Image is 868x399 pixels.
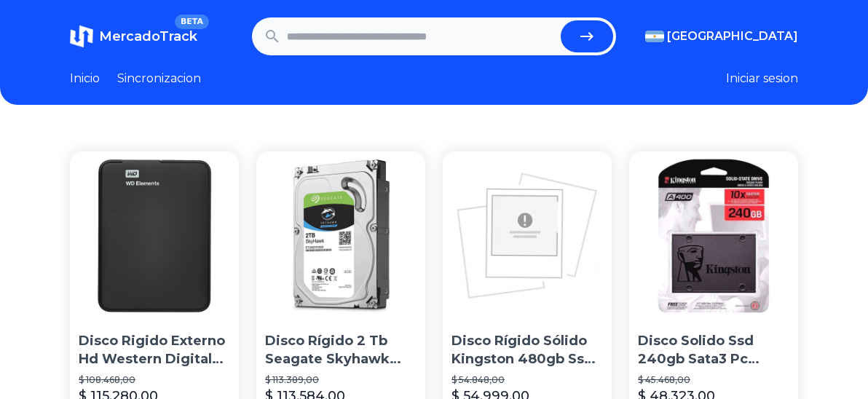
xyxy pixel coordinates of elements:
[70,25,197,48] a: MercadoTrackBETA
[117,70,201,87] a: Sincronizacion
[70,151,239,320] img: Disco Rigido Externo Hd Western Digital 1tb Usb 3.0 Win/mac
[451,332,603,368] p: Disco Rígido Sólido Kingston 480gb Ssd Now A400 Sata3 2.5
[70,70,100,87] a: Inicio
[645,28,798,45] button: [GEOGRAPHIC_DATA]
[629,151,798,320] img: Disco Solido Ssd 240gb Sata3 Pc Notebook Mac
[667,28,798,45] span: [GEOGRAPHIC_DATA]
[638,332,789,368] p: Disco Solido Ssd 240gb Sata3 Pc Notebook Mac
[726,70,798,87] button: Iniciar sesion
[99,28,197,44] span: MercadoTrack
[265,374,417,386] p: $ 113.389,00
[256,151,425,320] img: Disco Rígido 2 Tb Seagate Skyhawk Simil Purple Wd Dvr Cct
[175,15,209,29] span: BETA
[443,151,612,320] img: Disco Rígido Sólido Kingston 480gb Ssd Now A400 Sata3 2.5
[79,374,230,386] p: $ 108.468,00
[638,374,789,386] p: $ 45.468,00
[79,332,230,368] p: Disco Rigido Externo Hd Western Digital 1tb Usb 3.0 Win/mac
[70,25,93,48] img: MercadoTrack
[265,332,417,368] p: Disco Rígido 2 Tb Seagate Skyhawk Simil Purple Wd Dvr Cct
[645,31,664,42] img: Argentina
[451,374,603,386] p: $ 54.848,00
